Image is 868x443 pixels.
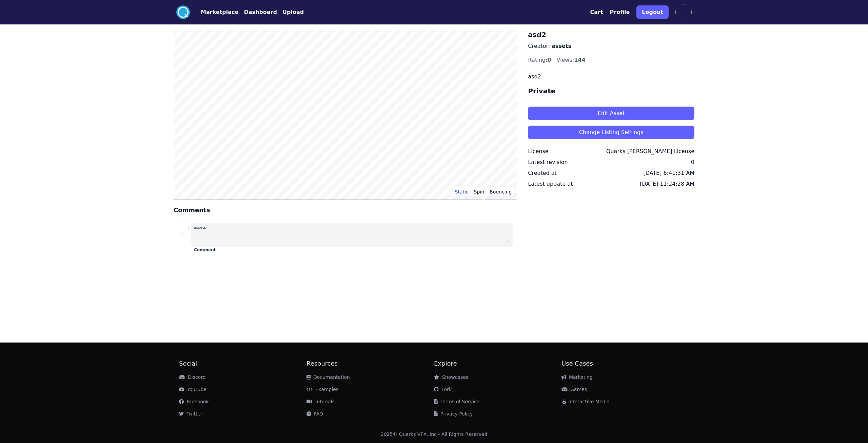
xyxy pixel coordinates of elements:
[528,86,694,96] h4: Private
[434,399,479,404] a: Terms of Service
[547,57,551,63] span: 0
[528,56,551,64] div: Rating:
[201,8,238,16] button: Marketplace
[675,4,692,20] img: profile
[179,374,206,380] a: Discord
[528,30,694,39] h3: asd2
[574,57,585,63] span: 144
[434,411,473,417] a: Privacy Policy
[606,147,694,155] div: Quarks [PERSON_NAME] License
[528,42,694,50] p: Creator:
[307,359,434,368] h2: Resources
[307,399,335,404] a: Tutorials
[561,374,593,380] a: Marketing
[179,359,307,368] h2: Social
[174,205,517,215] h4: Comments
[471,187,487,197] button: Spin
[307,387,338,392] a: Examples
[561,359,689,368] h2: Use Cases
[434,374,468,380] a: Showcases
[238,8,277,16] a: Dashboard
[452,187,471,197] button: Static
[487,187,514,197] button: Bouncing
[194,247,216,253] button: Comment
[179,387,206,392] a: YouTube
[528,107,694,120] button: Edit Asset
[244,8,277,16] button: Dashboard
[556,56,585,64] div: Views:
[636,5,669,19] button: Logout
[528,169,556,177] div: Created at
[561,387,587,392] a: Games
[528,147,548,155] div: License
[307,374,350,380] a: Documentation
[282,8,304,16] button: Upload
[434,359,561,368] h2: Explore
[590,8,603,16] button: Cart
[636,3,669,22] a: Logout
[434,387,452,392] a: Fork
[381,431,488,438] div: 2025 © Quarks VFX, Inc - All Rights Reserved
[643,169,694,177] div: [DATE] 6:41:31 AM
[194,225,206,230] small: assets
[528,101,694,120] a: Edit Asset
[179,411,202,417] a: Twitter
[528,158,568,166] div: Latest revision
[528,180,573,188] div: Latest update at
[190,8,238,16] a: Marketplace
[552,43,571,49] a: assets
[610,8,630,16] button: Profile
[528,126,694,139] button: Change Listing Settings
[178,223,189,234] img: profile
[691,158,694,166] div: 0
[528,73,694,81] p: asd2
[277,8,304,16] a: Upload
[307,411,323,417] a: FAQ
[179,399,209,404] a: Facebook
[561,399,610,404] a: Interactive Media
[640,180,694,188] div: [DATE] 11:24:28 AM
